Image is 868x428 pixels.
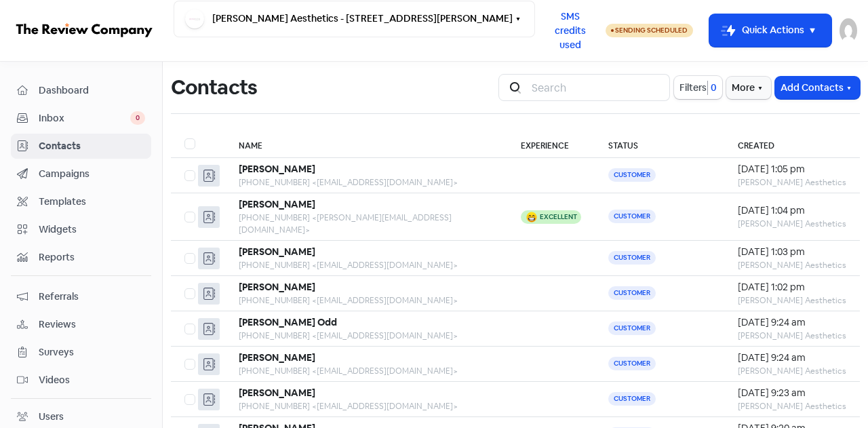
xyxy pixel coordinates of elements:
[674,76,722,99] button: Filters0
[11,134,151,159] a: Contacts
[39,317,145,332] span: Reviews
[11,284,151,309] a: Referrals
[708,81,717,95] span: 0
[608,168,656,182] span: Customer
[239,294,494,307] div: [PHONE_NUMBER] <[EMAIL_ADDRESS][DOMAIN_NAME]>
[11,161,151,187] a: Campaigns
[39,345,145,359] span: Surveys
[608,322,656,335] span: Customer
[595,130,724,158] th: Status
[540,214,577,220] div: Excellent
[11,340,151,365] a: Surveys
[724,130,860,158] th: Created
[738,218,846,230] div: [PERSON_NAME] Aesthetics
[738,351,846,365] div: [DATE] 9:24 am
[738,176,846,189] div: [PERSON_NAME] Aesthetics
[11,78,151,103] a: Dashboard
[39,222,145,237] span: Widgets
[171,66,257,109] h1: Contacts
[738,245,846,259] div: [DATE] 1:03 pm
[239,212,494,236] div: [PHONE_NUMBER] <[PERSON_NAME][EMAIL_ADDRESS][DOMAIN_NAME]>
[608,286,656,300] span: Customer
[709,14,831,47] button: Quick Actions
[738,330,846,342] div: [PERSON_NAME] Aesthetics
[608,210,656,223] span: Customer
[524,74,670,101] input: Search
[547,9,594,52] span: SMS credits used
[39,290,145,304] span: Referrals
[39,410,64,424] div: Users
[738,162,846,176] div: [DATE] 1:05 pm
[239,387,315,399] b: [PERSON_NAME]
[39,167,145,181] span: Campaigns
[11,312,151,337] a: Reviews
[11,245,151,270] a: Reports
[39,195,145,209] span: Templates
[738,365,846,377] div: [PERSON_NAME] Aesthetics
[608,392,656,406] span: Customer
[174,1,535,37] button: [PERSON_NAME] Aesthetics - [STREET_ADDRESS][PERSON_NAME]
[11,368,151,393] a: Videos
[738,294,846,307] div: [PERSON_NAME] Aesthetics
[239,246,315,258] b: [PERSON_NAME]
[239,259,494,271] div: [PHONE_NUMBER] <[EMAIL_ADDRESS][DOMAIN_NAME]>
[239,365,494,377] div: [PHONE_NUMBER] <[EMAIL_ADDRESS][DOMAIN_NAME]>
[738,280,846,294] div: [DATE] 1:02 pm
[738,400,846,412] div: [PERSON_NAME] Aesthetics
[239,400,494,412] div: [PHONE_NUMBER] <[EMAIL_ADDRESS][DOMAIN_NAME]>
[679,81,707,95] span: Filters
[225,130,507,158] th: Name
[39,250,145,265] span: Reports
[130,111,145,125] span: 0
[11,106,151,131] a: Inbox 0
[11,189,151,214] a: Templates
[608,357,656,370] span: Customer
[239,330,494,342] div: [PHONE_NUMBER] <[EMAIL_ADDRESS][DOMAIN_NAME]>
[738,203,846,218] div: [DATE] 1:04 pm
[239,351,315,364] b: [PERSON_NAME]
[535,22,606,37] a: SMS credits used
[239,176,494,189] div: [PHONE_NUMBER] <[EMAIL_ADDRESS][DOMAIN_NAME]>
[39,139,145,153] span: Contacts
[615,26,688,35] span: Sending Scheduled
[39,83,145,98] span: Dashboard
[738,386,846,400] div: [DATE] 9:23 am
[726,77,771,99] button: More
[239,163,315,175] b: [PERSON_NAME]
[11,217,151,242] a: Widgets
[840,18,857,43] img: User
[39,373,145,387] span: Videos
[239,316,337,328] b: [PERSON_NAME] Odd
[608,251,656,265] span: Customer
[738,315,846,330] div: [DATE] 9:24 am
[239,281,315,293] b: [PERSON_NAME]
[738,259,846,271] div: [PERSON_NAME] Aesthetics
[239,198,315,210] b: [PERSON_NAME]
[606,22,693,39] a: Sending Scheduled
[39,111,130,125] span: Inbox
[507,130,595,158] th: Experience
[775,77,860,99] button: Add Contacts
